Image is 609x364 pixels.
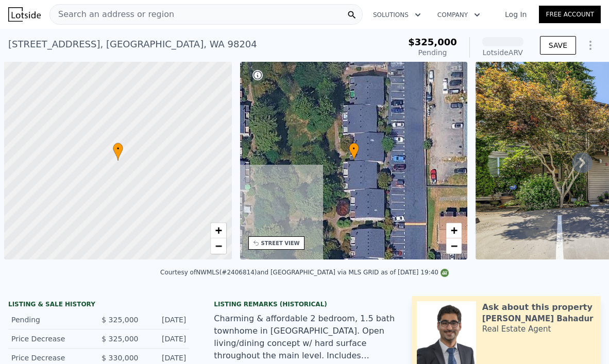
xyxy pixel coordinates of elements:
[211,238,226,254] a: Zoom out
[8,300,189,310] div: LISTING & SALE HISTORY
[214,300,395,308] div: Listing Remarks (Historical)
[50,8,174,21] span: Search an address or region
[215,239,222,252] span: −
[11,315,91,325] div: Pending
[540,36,576,55] button: SAVE
[446,223,462,238] a: Zoom in
[441,269,449,277] img: NWMLS Logo
[482,301,593,314] div: Ask about this property
[493,9,539,20] a: Log In
[146,315,186,325] div: [DATE]
[146,353,186,363] div: [DATE]
[408,47,457,58] div: Pending
[349,144,359,153] span: •
[451,239,458,252] span: −
[349,143,359,161] div: •
[8,7,41,22] img: Lotside
[113,143,123,161] div: •
[11,353,91,363] div: Price Decrease
[113,144,123,153] span: •
[11,334,91,344] div: Price Decrease
[102,335,138,343] span: $ 325,000
[482,324,551,334] div: Real Estate Agent
[365,6,429,24] button: Solutions
[214,313,395,362] div: Charming & affordable 2 bedroom, 1.5 bath townhome in [GEOGRAPHIC_DATA]. Open living/dining conce...
[211,223,226,238] a: Zoom in
[160,269,449,276] div: Courtesy of NWMLS (#2406814) and [GEOGRAPHIC_DATA] via MLS GRID as of [DATE] 19:40
[8,37,257,51] div: [STREET_ADDRESS] , [GEOGRAPHIC_DATA] , WA 98204
[580,35,601,56] button: Show Options
[408,37,457,47] span: $325,000
[429,6,488,24] button: Company
[146,334,186,344] div: [DATE]
[215,224,222,237] span: +
[539,6,601,23] a: Free Account
[446,238,462,254] a: Zoom out
[482,47,523,58] div: Lotside ARV
[102,354,138,362] span: $ 330,000
[261,239,300,247] div: STREET VIEW
[451,224,458,237] span: +
[482,314,594,324] div: [PERSON_NAME] Bahadur
[102,316,138,324] span: $ 325,000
